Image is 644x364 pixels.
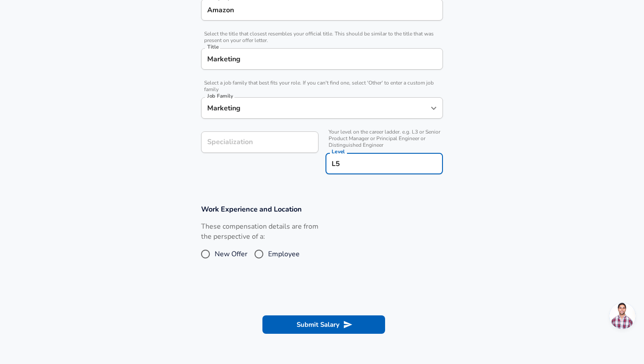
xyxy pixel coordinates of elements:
[207,93,233,99] label: Job Family
[215,249,248,259] span: New Offer
[205,101,426,115] input: Software Engineer
[326,129,443,148] span: Your level on the career ladder. e.g. L3 or Senior Product Manager or Principal Engineer or Disti...
[428,102,440,114] button: Open
[262,315,385,334] button: Submit Salary
[201,131,318,153] input: Specialization
[609,303,636,329] div: Open chat
[201,204,443,214] h3: Work Experience and Location
[201,31,443,44] span: Select the title that closest resembles your official title. This should be similar to the title ...
[329,157,439,170] input: L3
[201,222,318,242] label: These compensation details are from the perspective of a:
[205,52,439,66] input: Software Engineer
[207,44,219,49] label: Title
[268,249,300,259] span: Employee
[201,80,443,93] span: Select a job family that best fits your role. If you can't find one, select 'Other' to enter a cu...
[205,3,439,17] input: Google
[332,149,345,154] label: Level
